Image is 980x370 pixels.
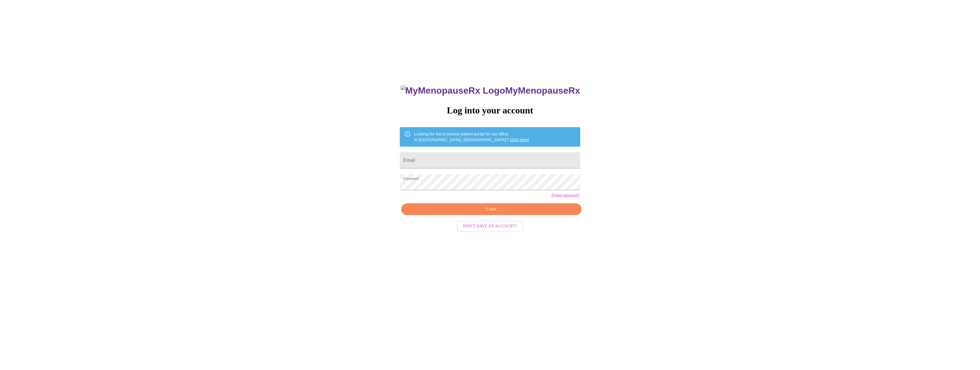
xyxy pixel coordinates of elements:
div: Looking for the in person patient portal for our office in [GEOGRAPHIC_DATA], [GEOGRAPHIC_DATA]? [414,129,529,145]
a: Click here! [510,137,529,142]
a: Don't have an account? [455,223,525,228]
span: Don't have an account? [463,223,517,230]
a: Forgot password? [552,193,580,198]
img: MyMenopauseRx Logo [401,85,505,96]
h3: MyMenopauseRx [401,85,580,96]
span: Login [408,206,575,213]
button: Don't have an account? [457,221,523,232]
button: Login [401,203,581,215]
h3: Log into your account [400,105,580,116]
